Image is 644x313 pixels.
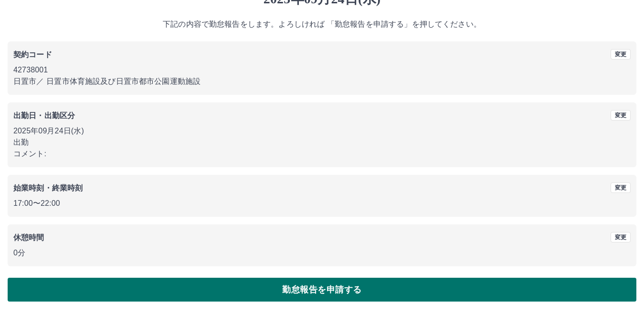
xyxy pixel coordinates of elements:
[13,184,83,192] b: 始業時刻・終業時刻
[13,125,631,137] p: 2025年09月24日(水)
[611,232,631,242] button: 変更
[13,233,44,242] b: 休憩時間
[13,198,631,209] p: 17:00 〜 22:00
[611,182,631,193] button: 変更
[13,76,631,87] p: 日置市 ／ 日置市体育施設及び日置市都市公園運動施設
[8,278,636,302] button: 勤怠報告を申請する
[13,148,631,160] p: コメント:
[13,247,631,259] p: 0分
[611,49,631,60] button: 変更
[13,50,52,59] b: 契約コード
[611,110,631,121] button: 変更
[13,137,631,148] p: 出勤
[13,64,631,76] p: 42738001
[13,111,75,120] b: 出勤日・出勤区分
[8,19,636,30] p: 下記の内容で勤怠報告をします。よろしければ 「勤怠報告を申請する」を押してください。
